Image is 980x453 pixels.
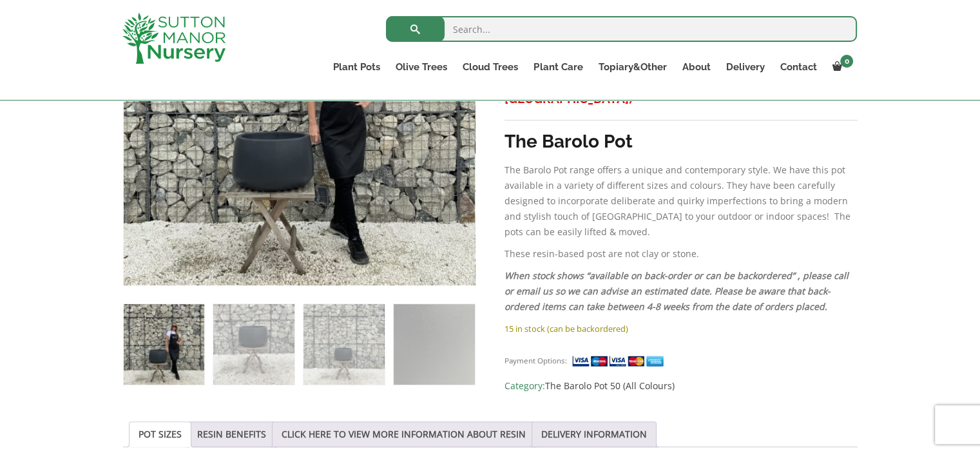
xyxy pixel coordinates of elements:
[545,380,675,392] a: The Barolo Pot 50 (All Colours)
[124,304,204,385] img: The Barolo Pot 50 Colour Charcoal (Resin)
[541,422,647,447] a: DELIVERY INFORMATION
[526,58,590,76] a: Plant Care
[455,58,526,76] a: Cloud Trees
[388,58,455,76] a: Olive Trees
[504,246,857,262] p: These resin-based post are not clay or stone.
[325,58,388,76] a: Plant Pots
[213,304,294,385] img: The Barolo Pot 50 Colour Charcoal (Resin) - Image 2
[772,58,824,76] a: Contact
[504,321,857,336] p: 15 in stock (can be backordered)
[718,58,772,76] a: Delivery
[504,378,857,394] span: Category:
[590,58,674,76] a: Topiary&Other
[139,422,182,447] a: POT SIZES
[504,269,849,313] em: When stock shows “available on back-order or can be backordered” , please call or email us so we ...
[303,304,384,385] img: The Barolo Pot 50 Colour Charcoal (Resin) - Image 3
[840,55,853,68] span: 0
[504,356,567,365] small: Payment Options:
[504,162,857,240] p: The Barolo Pot range offers a unique and contemporary style. We have this pot available in a vari...
[122,13,226,64] img: logo
[197,422,266,447] a: RESIN BENEFITS
[572,354,668,368] img: payment supported
[674,58,718,76] a: About
[386,16,857,42] input: Search...
[282,422,526,447] a: CLICK HERE TO VIEW MORE INFORMATION ABOUT RESIN
[824,58,857,76] a: 0
[394,304,474,385] img: The Barolo Pot 50 Colour Charcoal (Resin) - Image 4
[504,131,633,152] strong: The Barolo Pot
